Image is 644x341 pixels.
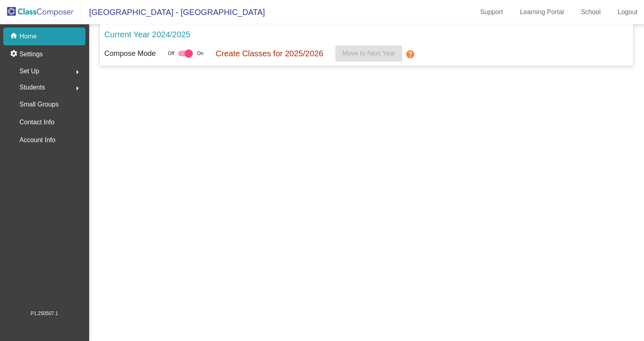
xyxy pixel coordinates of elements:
p: Settings [19,49,43,59]
span: Students [19,82,45,93]
span: Off [168,50,174,57]
a: Learning Portal [514,6,571,19]
span: Move to Next Year [342,50,395,57]
mat-icon: arrow_right [73,83,82,93]
span: Set Up [19,66,39,77]
span: On [197,50,203,57]
p: Compose Mode [104,48,156,59]
button: Move to Next Year [335,45,402,62]
a: Logout [611,6,644,19]
p: Home [19,32,37,41]
a: Support [474,6,510,19]
mat-icon: settings [10,49,19,59]
mat-icon: arrow_right [73,67,82,77]
a: School [574,6,607,19]
mat-icon: help [405,49,415,59]
p: Small Groups [19,99,59,110]
span: [GEOGRAPHIC_DATA] - [GEOGRAPHIC_DATA] [81,6,265,19]
p: Contact Info [19,117,54,128]
p: Current Year 2024/2025 [104,28,190,40]
p: Create Classes for 2025/2026 [215,47,323,60]
p: Account Info [19,134,55,146]
mat-icon: home [10,32,19,41]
